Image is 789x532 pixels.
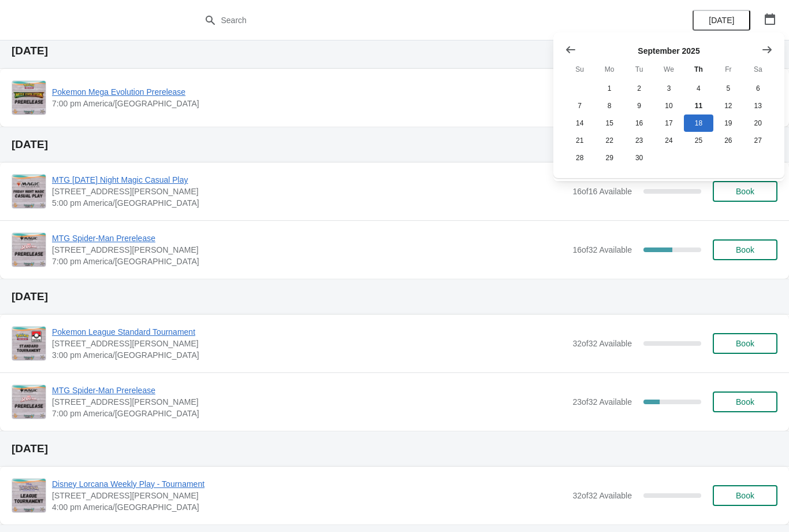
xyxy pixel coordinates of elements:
[12,385,46,419] img: MTG Spider-Man Prerelease | 2040 Louetta Rd Ste I Spring, TX 77388 | 7:00 pm America/Chicago
[12,45,777,57] h2: [DATE]
[572,245,632,254] span: 16 of 32 Available
[52,86,571,98] span: Pokemon Mega Evolution Prerelease
[52,326,567,338] span: Pokemon League Standard Tournament
[736,187,754,196] span: Book
[594,80,624,97] button: Monday September 1 2025
[52,232,567,244] span: MTG Spider-Man Prerelease
[560,39,581,60] button: Show previous month, August 2025
[693,10,750,31] button: [DATE]
[654,80,683,97] button: Wednesday September 3 2025
[684,80,713,97] button: Thursday September 4 2025
[52,478,567,490] span: Disney Lorcana Weekly Play - Tournament
[52,174,567,186] span: MTG [DATE] Night Magic Casual Play
[684,114,713,132] button: Thursday September 18 2025
[594,97,624,114] button: Monday September 8 2025
[624,80,654,97] button: Tuesday September 2 2025
[52,256,567,267] span: 7:00 pm America/[GEOGRAPHIC_DATA]
[743,132,773,149] button: Saturday September 27 2025
[52,490,567,501] span: [STREET_ADDRESS][PERSON_NAME]
[594,114,624,132] button: Monday September 15 2025
[743,97,773,114] button: Saturday September 13 2025
[594,59,624,80] th: Monday
[12,327,46,360] img: Pokemon League Standard Tournament | 2040 Louetta Rd Ste I Spring, TX 77388 | 3:00 pm America/Chi...
[654,59,683,80] th: Wednesday
[52,349,567,361] span: 3:00 pm America/[GEOGRAPHIC_DATA]
[654,97,683,114] button: Wednesday September 10 2025
[743,114,773,132] button: Saturday September 20 2025
[624,149,654,167] button: Tuesday September 30 2025
[52,186,567,197] span: [STREET_ADDRESS][PERSON_NAME]
[594,132,624,149] button: Monday September 22 2025
[12,291,777,302] h2: [DATE]
[221,10,592,31] input: Search
[594,149,624,167] button: Monday September 29 2025
[713,391,777,412] button: Book
[736,245,754,254] span: Book
[624,97,654,114] button: Tuesday September 9 2025
[713,114,743,132] button: Friday September 19 2025
[736,491,754,500] span: Book
[565,97,594,114] button: Sunday September 7 2025
[624,114,654,132] button: Tuesday September 16 2025
[713,485,777,506] button: Book
[654,114,683,132] button: Wednesday September 17 2025
[12,139,777,150] h2: [DATE]
[713,239,777,260] button: Book
[12,443,777,455] h2: [DATE]
[52,385,567,396] span: MTG Spider-Man Prerelease
[12,479,46,512] img: Disney Lorcana Weekly Play - Tournament | 2040 Louetta Rd Ste I Spring, TX 77388 | 4:00 pm Americ...
[572,397,632,407] span: 23 of 32 Available
[52,338,567,349] span: [STREET_ADDRESS][PERSON_NAME]
[12,81,46,114] img: Pokemon Mega Evolution Prerelease | | 7:00 pm America/Chicago
[565,132,594,149] button: Sunday September 21 2025
[52,408,567,419] span: 7:00 pm America/[GEOGRAPHIC_DATA]
[684,59,713,80] th: Thursday
[52,98,571,109] span: 7:00 pm America/[GEOGRAPHIC_DATA]
[572,187,632,196] span: 16 of 16 Available
[684,97,713,114] button: Today Thursday September 11 2025
[565,59,594,80] th: Sunday
[654,132,683,149] button: Wednesday September 24 2025
[713,59,743,80] th: Friday
[52,396,567,408] span: [STREET_ADDRESS][PERSON_NAME]
[757,39,777,60] button: Show next month, October 2025
[572,491,632,500] span: 32 of 32 Available
[572,339,632,348] span: 32 of 32 Available
[12,233,46,267] img: MTG Spider-Man Prerelease | 2040 Louetta Rd Ste I Spring, TX 77388 | 7:00 pm America/Chicago
[565,114,594,132] button: Sunday September 14 2025
[684,132,713,149] button: Thursday September 25 2025
[624,59,654,80] th: Tuesday
[12,175,46,208] img: MTG Friday Night Magic Casual Play | 2040 Louetta Rd Ste I Spring, TX 77388 | 5:00 pm America/Chi...
[713,181,777,202] button: Book
[565,149,594,167] button: Sunday September 28 2025
[713,97,743,114] button: Friday September 12 2025
[52,244,567,256] span: [STREET_ADDRESS][PERSON_NAME]
[736,397,754,407] span: Book
[52,197,567,209] span: 5:00 pm America/[GEOGRAPHIC_DATA]
[52,501,567,513] span: 4:00 pm America/[GEOGRAPHIC_DATA]
[709,16,734,25] span: [DATE]
[624,132,654,149] button: Tuesday September 23 2025
[713,80,743,97] button: Friday September 5 2025
[713,132,743,149] button: Friday September 26 2025
[743,59,773,80] th: Saturday
[743,80,773,97] button: Saturday September 6 2025
[713,333,777,354] button: Book
[736,339,754,348] span: Book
